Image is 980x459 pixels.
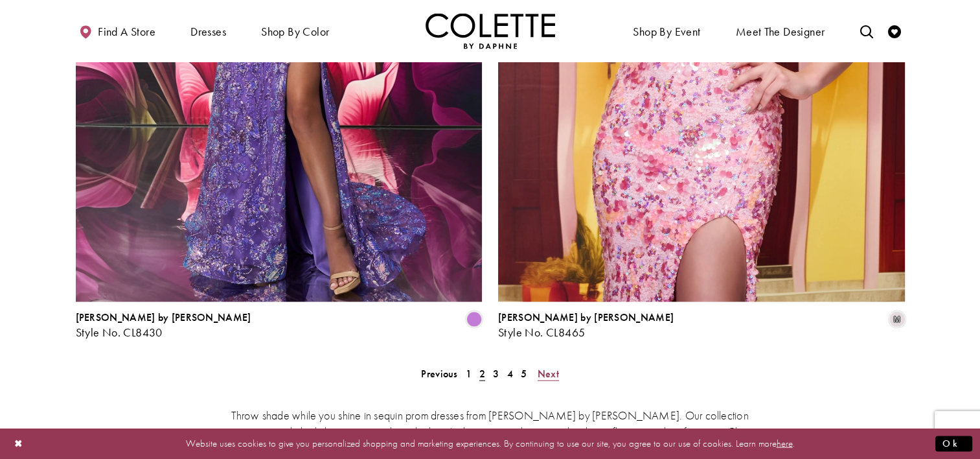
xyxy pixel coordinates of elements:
span: Previous [421,366,457,380]
div: Colette by Daphne Style No. CL8430 [76,311,251,338]
a: 4 [503,364,517,383]
span: Style No. CL8430 [76,324,163,339]
a: Prev Page [417,364,461,383]
span: Shop By Event [633,25,700,38]
span: [PERSON_NAME] by [PERSON_NAME] [76,310,251,324]
i: Orchid [466,311,482,327]
span: Shop by color [261,25,329,38]
i: Pink/Multi [889,311,905,327]
button: Submit Dialog [935,436,972,452]
span: [PERSON_NAME] by [PERSON_NAME] [498,310,674,324]
a: 5 [517,364,530,383]
span: 1 [466,366,472,380]
span: 3 [493,366,499,380]
span: Shop by color [258,13,332,49]
a: Visit Home Page [426,13,555,49]
span: 2 [479,366,485,380]
span: Find a store [98,25,155,38]
a: 3 [489,364,503,383]
span: Next [538,366,559,380]
div: Colette by Daphne Style No. CL8465 [498,311,674,338]
span: Shop By Event [630,13,703,49]
a: Toggle search [856,13,876,49]
span: 4 [507,366,513,380]
a: 1 [462,364,475,383]
span: Style No. CL8465 [498,324,585,339]
a: Check Wishlist [885,13,904,49]
p: Website uses cookies to give you personalized shopping and marketing experiences. By continuing t... [93,435,887,453]
a: Next Page [534,364,563,383]
span: Current page [475,364,489,383]
img: Colette by Daphne [426,13,555,49]
span: Meet the designer [736,25,825,38]
a: Meet the designer [733,13,828,49]
a: here [777,437,793,450]
span: 5 [521,366,527,380]
a: Find a store [76,13,159,49]
span: Dresses [190,25,226,38]
button: Close Dialog [8,432,30,455]
span: Dresses [187,13,229,49]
